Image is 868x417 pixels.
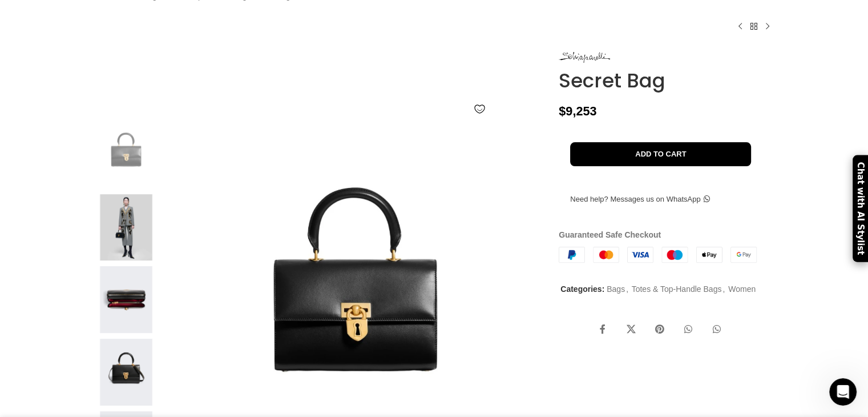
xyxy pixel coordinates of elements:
a: WhatsApp social link [705,318,728,341]
iframe: Intercom live chat [829,378,857,406]
img: Schiaparelli nose bag [91,339,161,406]
img: Schiaparelli [559,52,610,63]
img: Schiaparelli bag [91,266,161,333]
a: Pinterest social link [648,318,671,341]
img: Schiaparelli bags [91,194,161,261]
span: , [722,283,725,295]
span: $ [559,104,566,118]
a: Bags [607,284,625,294]
h1: Secret Bag [559,69,774,93]
bdi: 9,253 [559,104,596,118]
span: , [626,283,628,295]
a: Women [728,284,756,294]
a: Previous product [733,19,747,33]
a: WhatsApp social link [677,318,700,341]
a: X social link [620,318,643,341]
a: Totes & Top-Handle Bags [632,284,722,294]
a: Facebook social link [591,318,614,341]
img: guaranteed-safe-checkout-bordered.j [559,247,757,263]
button: Add to cart [570,142,751,166]
a: Need help? Messages us on WhatsApp [559,187,721,211]
a: Next product [761,19,774,33]
span: Categories: [560,284,604,294]
strong: Guaranteed Safe Checkout [559,230,661,239]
